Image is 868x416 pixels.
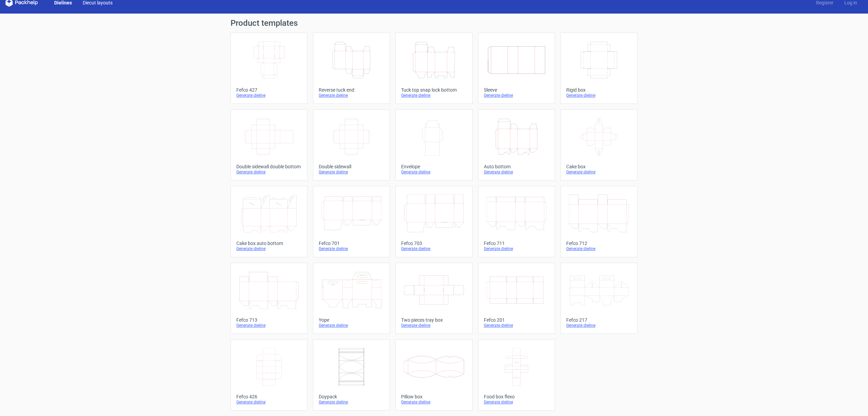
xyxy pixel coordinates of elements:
div: Generate dieline [401,93,467,98]
div: Generate dieline [319,399,384,405]
div: Generate dieline [236,93,302,98]
a: Two pieces tray boxGenerate dieline [395,263,472,334]
div: Cake box [566,164,632,169]
div: Generate dieline [566,169,632,175]
div: Doypack [319,394,384,399]
div: Tuck top snap lock bottom [401,87,467,93]
div: Generate dieline [484,169,549,175]
div: Fefco 427 [236,87,302,93]
div: Generate dieline [236,169,302,175]
div: Generate dieline [401,169,467,175]
div: Envelope [401,164,467,169]
div: Generate dieline [319,169,384,175]
div: Reverse tuck end [319,87,384,93]
a: Fefco 711Generate dieline [478,186,555,257]
a: Fefco 427Generate dieline [231,33,308,104]
div: Generate dieline [319,246,384,251]
a: Reverse tuck endGenerate dieline [313,33,390,104]
a: Tuck top snap lock bottomGenerate dieline [395,33,472,104]
div: Fefco 217 [566,317,632,323]
div: Yope [319,317,384,323]
div: Generate dieline [236,246,302,251]
div: Fefco 426 [236,394,302,399]
a: Fefco 217Generate dieline [560,263,637,334]
div: Generate dieline [236,323,302,328]
a: Double sidewall double bottomGenerate dieline [231,109,308,181]
a: Fefco 712Generate dieline [560,186,637,257]
div: Generate dieline [566,323,632,328]
div: Generate dieline [401,323,467,328]
div: Generate dieline [401,246,467,251]
div: Fefco 712 [566,241,632,246]
a: SleeveGenerate dieline [478,33,555,104]
a: Rigid boxGenerate dieline [560,33,637,104]
a: Cake box auto bottomGenerate dieline [231,186,308,257]
h1: Product templates [231,19,637,27]
div: Generate dieline [236,399,302,405]
div: Two pieces tray box [401,317,467,323]
div: Fefco 201 [484,317,549,323]
a: Fefco 201Generate dieline [478,263,555,334]
a: EnvelopeGenerate dieline [395,109,472,181]
a: Fefco 701Generate dieline [313,186,390,257]
div: Generate dieline [484,246,549,251]
div: Pillow box [401,394,467,399]
a: Fefco 426Generate dieline [231,339,308,411]
a: Pillow boxGenerate dieline [395,339,472,411]
div: Fefco 703 [401,241,467,246]
div: Auto bottom [484,164,549,169]
div: Generate dieline [484,399,549,405]
a: Auto bottomGenerate dieline [478,109,555,181]
div: Sleeve [484,87,549,93]
div: Food box flexo [484,394,549,399]
div: Generate dieline [566,246,632,251]
a: DoypackGenerate dieline [313,339,390,411]
div: Generate dieline [484,93,549,98]
a: Fefco 713Generate dieline [231,263,308,334]
div: Generate dieline [484,323,549,328]
a: Fefco 703Generate dieline [395,186,472,257]
div: Cake box auto bottom [236,241,302,246]
div: Generate dieline [319,323,384,328]
div: Generate dieline [566,93,632,98]
a: Double sidewallGenerate dieline [313,109,390,181]
div: Generate dieline [401,399,467,405]
div: Fefco 701 [319,241,384,246]
a: YopeGenerate dieline [313,263,390,334]
div: Generate dieline [319,93,384,98]
div: Double sidewall double bottom [236,164,302,169]
a: Food box flexoGenerate dieline [478,339,555,411]
div: Double sidewall [319,164,384,169]
a: Cake boxGenerate dieline [560,109,637,181]
div: Fefco 711 [484,241,549,246]
div: Fefco 713 [236,317,302,323]
div: Rigid box [566,87,632,93]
